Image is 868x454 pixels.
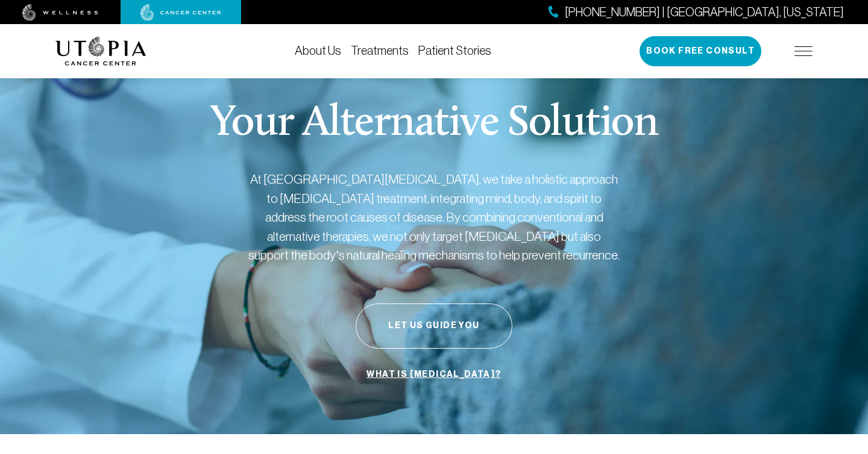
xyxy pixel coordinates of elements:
img: logo [55,37,146,66]
a: About Us [295,44,341,57]
a: What is [MEDICAL_DATA]? [363,363,504,386]
a: [PHONE_NUMBER] | [GEOGRAPHIC_DATA], [US_STATE] [549,4,844,21]
img: wellness [22,4,98,21]
a: Patient Stories [418,44,491,57]
img: icon-hamburger [794,46,813,56]
p: At [GEOGRAPHIC_DATA][MEDICAL_DATA], we take a holistic approach to [MEDICAL_DATA] treatment, inte... [247,170,621,265]
a: Treatments [351,44,409,57]
img: cancer center [140,4,221,21]
span: [PHONE_NUMBER] | [GEOGRAPHIC_DATA], [US_STATE] [565,4,844,21]
button: Let Us Guide You [356,303,512,349]
button: Book Free Consult [640,36,761,66]
p: Your Alternative Solution [210,102,658,146]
